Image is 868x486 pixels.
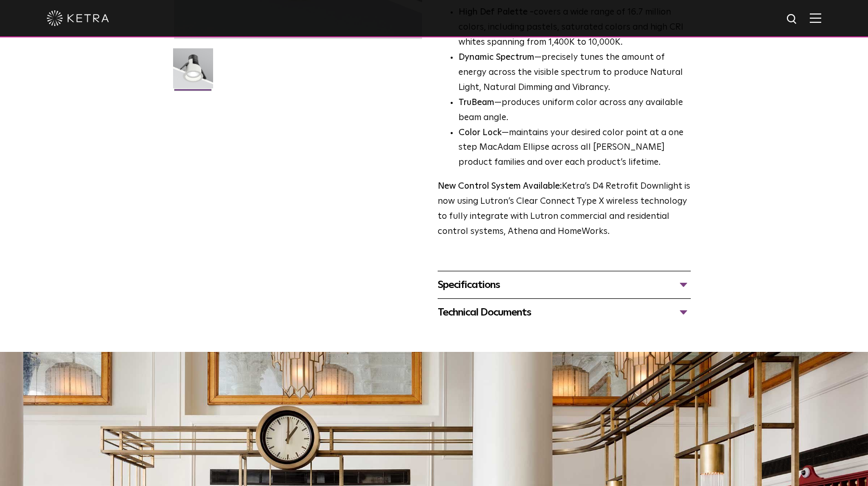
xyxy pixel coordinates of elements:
[438,304,691,321] div: Technical Documents
[458,50,691,96] li: —precisely tunes the amount of energy across the visible spectrum to produce Natural Light, Natur...
[458,96,691,126] li: —produces uniform color across any available beam angle.
[438,179,691,240] p: Ketra’s D4 Retrofit Downlight is now using Lutron’s Clear Connect Type X wireless technology to f...
[458,128,502,137] strong: Color Lock
[458,126,691,171] li: —maintains your desired color point at a one step MacAdam Ellipse across all [PERSON_NAME] produc...
[458,98,494,107] strong: TruBeam
[458,53,534,62] strong: Dynamic Spectrum
[810,13,821,23] img: Hamburger%20Nav.svg
[47,10,109,26] img: ketra-logo-2019-white
[438,277,691,293] div: Specifications
[173,48,213,96] img: D4R Retrofit Downlight
[786,13,799,26] img: search icon
[438,182,562,191] strong: New Control System Available:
